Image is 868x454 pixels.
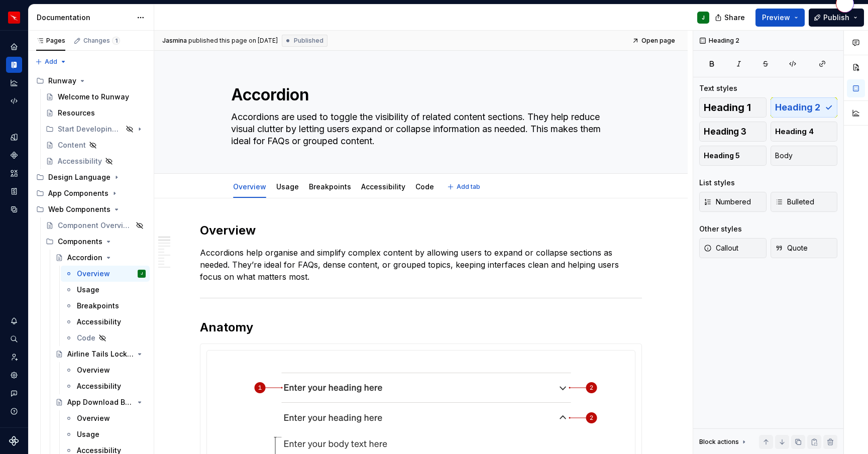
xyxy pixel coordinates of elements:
[309,182,351,191] a: Breakpoints
[61,282,150,298] a: Usage
[32,169,150,185] div: Design Language
[229,83,609,107] textarea: Accordion
[6,93,22,109] a: Code automation
[629,34,680,48] a: Open page
[823,13,849,23] span: Publish
[361,182,405,191] a: Accessibility
[704,151,740,161] span: Heading 5
[702,14,705,22] div: J
[58,140,86,150] div: Content
[357,176,409,197] div: Accessibility
[775,243,808,253] span: Quote
[6,147,22,163] a: Components
[6,367,22,383] a: Settings
[771,146,838,166] button: Body
[48,76,76,86] div: Runway
[699,435,748,449] div: Block actions
[45,58,57,66] span: Add
[42,217,150,234] a: Component Overview
[6,39,22,55] a: Home
[444,180,485,194] button: Add tab
[77,413,110,423] div: Overview
[699,146,767,166] button: Heading 5
[699,83,737,93] div: Text styles
[415,182,434,191] a: Code
[305,176,355,197] div: Breakpoints
[9,436,19,446] svg: Supernova Logo
[775,151,793,161] span: Body
[710,9,751,27] button: Share
[229,109,609,149] textarea: Accordions are used to toggle the visibility of related content sections. They help reduce visual...
[6,385,22,401] button: Contact support
[77,285,99,295] div: Usage
[58,108,95,118] div: Resources
[42,234,150,250] div: Components
[229,176,270,197] div: Overview
[724,13,745,23] span: Share
[6,129,22,145] a: Design tokens
[699,178,735,188] div: List styles
[48,172,111,182] div: Design Language
[83,37,120,45] div: Changes
[77,429,99,439] div: Usage
[51,346,150,362] a: Airline Tails Lockup
[32,201,150,217] div: Web Components
[51,250,150,266] a: Accordion
[6,57,22,73] a: Documentation
[704,102,751,112] span: Heading 1
[58,124,123,134] div: Start Developing (AEM)
[67,253,102,263] div: Accordion
[411,176,438,197] div: Code
[141,269,143,279] div: J
[272,176,303,197] div: Usage
[775,127,814,137] span: Heading 4
[51,394,150,410] a: App Download Button
[61,330,150,346] a: Code
[200,319,642,335] h2: Anatomy
[755,9,805,27] button: Preview
[6,313,22,329] button: Notifications
[77,301,119,311] div: Breakpoints
[809,9,864,27] button: Publish
[704,197,751,207] span: Numbered
[6,331,22,347] button: Search ⌘K
[37,13,132,23] div: Documentation
[762,13,790,23] span: Preview
[58,156,102,166] div: Accessibility
[61,362,150,378] a: Overview
[32,185,150,201] div: App Components
[6,165,22,181] a: Assets
[200,222,642,239] h2: Overview
[771,238,838,258] button: Quote
[48,188,108,198] div: App Components
[699,122,767,142] button: Heading 3
[58,237,102,247] div: Components
[42,89,150,105] a: Welcome to Runway
[200,247,642,283] p: Accordions help organise and simplify complex content by allowing users to expand or collapse sec...
[58,92,129,102] div: Welcome to Runway
[699,238,767,258] button: Callout
[276,182,299,191] a: Usage
[77,269,110,279] div: Overview
[699,192,767,212] button: Numbered
[294,37,323,45] span: Published
[42,153,150,169] a: Accessibility
[6,201,22,217] a: Data sources
[699,224,742,234] div: Other styles
[61,314,150,330] a: Accessibility
[77,317,121,327] div: Accessibility
[6,75,22,91] a: Analytics
[32,55,70,69] button: Add
[77,365,110,375] div: Overview
[6,349,22,365] a: Invite team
